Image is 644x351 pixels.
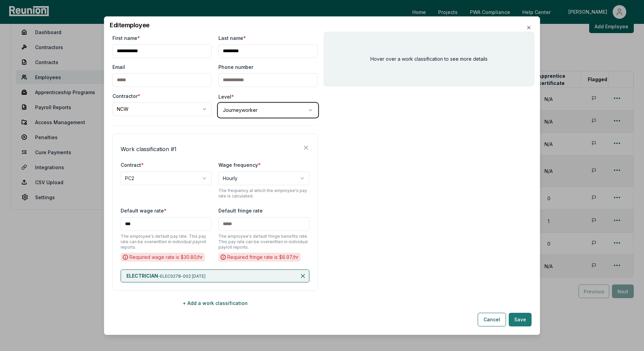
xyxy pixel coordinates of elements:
[218,233,309,250] p: The employee's default fringe benefits rate. This pay rate can be overwritten in individual payro...
[112,296,318,310] button: + Add a work classification
[121,233,212,250] p: The employee's default pay rate. This pay rate can be overwritten in individual payroll reports.
[509,313,532,326] button: Save
[218,93,234,99] label: Level
[218,34,246,41] label: Last name
[121,252,205,261] div: Required wage rate is $ 30.80 /hr
[218,207,263,213] label: Default fringe rate
[218,252,301,261] div: Required fringe rate is $ 8.97 /hr
[112,34,140,41] label: First name
[218,188,309,199] p: The frequency at which the employee's pay rate is calculated.
[160,274,205,279] span: ELEC0278-002 [DATE]
[478,313,506,326] button: Cancel
[121,207,167,213] label: Default wage rate
[218,63,253,70] label: Phone number
[218,162,261,167] label: Wage frequency
[110,22,534,28] h2: Edit employee
[126,273,158,279] span: ELECTRICIAN
[121,162,144,167] label: Contract
[112,92,140,99] label: Contractor
[112,63,125,70] label: Email
[370,55,488,62] p: Hover over a work classification to see more details
[126,273,205,279] p: -
[121,145,177,153] h4: Work classification # 1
